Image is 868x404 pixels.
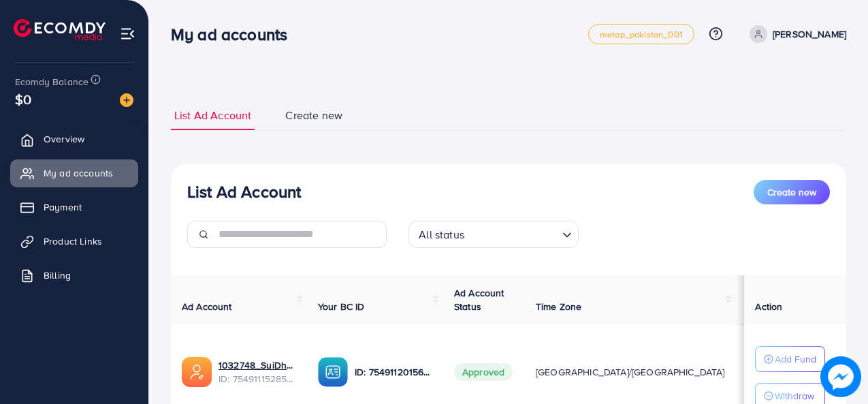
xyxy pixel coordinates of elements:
span: My ad accounts [44,166,113,180]
button: Add Fund [755,346,825,372]
a: My ad accounts [10,159,138,187]
button: Create new [754,180,830,204]
a: 1032748_SuiDhagaResham_1757664651001 [219,358,296,372]
span: Your BC ID [318,300,365,313]
h3: List Ad Account [187,182,301,202]
input: Search for option [468,222,557,245]
span: Ad Account [182,300,232,313]
span: Overview [44,132,84,146]
a: Billing [10,262,138,289]
p: ID: 7549112015634153473 [355,364,432,380]
span: metap_pakistan_001 [600,30,683,39]
img: logo [14,19,106,40]
h3: My ad accounts [171,25,298,44]
span: List Ad Account [174,108,251,123]
span: Ad Account Status [454,286,504,313]
p: [PERSON_NAME] [773,26,846,42]
img: image [120,93,133,107]
a: Overview [10,125,138,153]
span: Product Links [44,234,102,248]
img: ic-ads-acc.e4c84228.svg [182,357,212,387]
span: Payment [44,200,82,214]
span: Create new [285,108,342,123]
span: Ecomdy Balance [15,75,89,89]
span: Billing [44,268,71,282]
a: Product Links [10,228,138,255]
span: Create new [767,185,816,199]
a: [PERSON_NAME] [744,25,846,43]
span: [GEOGRAPHIC_DATA]/[GEOGRAPHIC_DATA] [536,365,725,379]
span: Action [755,300,782,313]
img: ic-ba-acc.ded83a64.svg [318,357,348,387]
img: menu [120,26,135,42]
span: ID: 7549111528532967442 [219,372,296,386]
a: Payment [10,193,138,221]
span: Time Zone [536,300,581,313]
a: metap_pakistan_001 [588,24,694,44]
div: <span class='underline'>1032748_SuiDhagaResham_1757664651001</span></br>7549111528532967442 [219,358,296,386]
span: All status [416,225,467,245]
div: Search for option [408,221,579,248]
p: Withdraw [775,388,814,404]
img: image [820,356,861,397]
p: Add Fund [775,351,816,367]
span: Approved [454,363,513,381]
span: $0 [15,89,31,109]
